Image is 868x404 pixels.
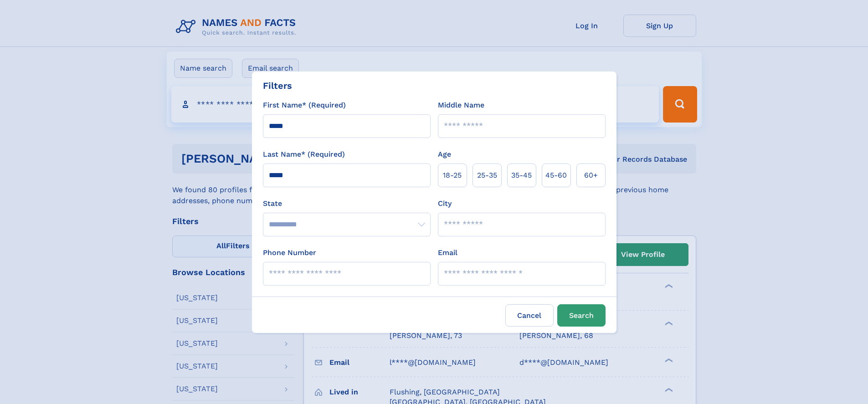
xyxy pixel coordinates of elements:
[438,100,484,111] label: Middle Name
[511,170,532,181] span: 35‑45
[443,170,462,181] span: 18‑25
[263,79,292,92] div: Filters
[477,170,497,181] span: 25‑35
[545,170,567,181] span: 45‑60
[557,304,606,327] button: Search
[438,198,452,209] label: City
[263,198,431,209] label: State
[584,170,598,181] span: 60+
[438,247,457,258] label: Email
[263,247,316,258] label: Phone Number
[263,149,345,160] label: Last Name* (Required)
[438,149,451,160] label: Age
[263,100,346,111] label: First Name* (Required)
[505,304,554,327] label: Cancel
